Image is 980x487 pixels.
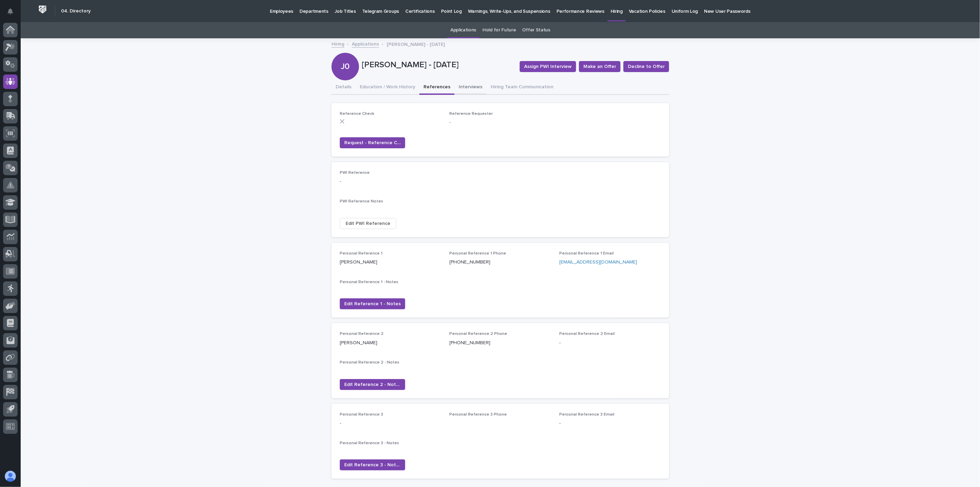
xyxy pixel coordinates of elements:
button: Notifications [3,4,18,19]
span: Personal Reference 1 Email [559,251,614,256]
span: Personal Reference 3 Email [559,413,614,417]
button: Edit PWI Reference [340,218,396,229]
span: Make an Offer [583,63,616,70]
a: Applications [450,22,476,38]
p: [PERSON_NAME] [340,259,441,266]
span: Edit Reference 3 - Notes [344,461,401,468]
button: Details [331,80,356,95]
p: - [559,339,661,347]
button: Make an Offer [579,61,621,72]
button: users-avatar [3,469,18,484]
span: Reference Requester [450,112,493,116]
span: Personal Reference 2 - Notes [340,360,399,365]
span: Personal Reference 3 [340,413,383,417]
span: Decline to Offer [628,63,665,70]
span: Edit Reference 2 - Notes [344,381,401,388]
a: Hiring [331,40,344,48]
span: Edit PWI Reference [346,220,390,227]
span: Personal Reference 1 - Notes [340,280,398,284]
button: Edit Reference 2 - Notes [340,379,405,390]
span: PWI Reference Notes [340,199,383,203]
a: Hold for Future [482,22,516,38]
p: - [340,178,441,185]
button: Hiring Team Communication [487,80,558,95]
span: PWI Reference [340,171,370,175]
a: [EMAIL_ADDRESS][DOMAIN_NAME] [559,260,637,265]
span: Personal Reference 1 [340,251,382,256]
p: [PERSON_NAME] [340,339,441,347]
button: Education / Work History [356,80,419,95]
a: Applications [352,40,379,48]
h2: 04. Directory [61,8,91,14]
p: - [340,420,441,427]
div: Notifications [9,8,18,19]
span: Personal Reference 2 Phone [450,332,508,336]
span: Request - Reference Check [344,139,401,146]
button: Request - Reference Check [340,137,405,148]
button: Interviews [455,80,487,95]
button: Assign PWI Interview [520,61,576,72]
p: [PERSON_NAME] - [DATE] [362,60,514,70]
span: Personal Reference 1 Phone [450,251,507,256]
span: Personal Reference 3 Phone [450,413,507,417]
button: Edit Reference 3 - Notes [340,459,405,470]
p: [PERSON_NAME] - [DATE] [387,40,445,48]
button: Edit Reference 1 - Notes [340,298,405,309]
img: Workspace Logo [36,3,49,16]
a: Offer Status [522,22,550,38]
span: Edit Reference 1 - Notes [344,300,401,307]
span: Personal Reference 3 - Notes [340,441,399,445]
span: Personal Reference 2 Email [559,332,615,336]
button: References [419,80,455,95]
span: Assign PWI Interview [524,63,572,70]
span: Reference Check [340,112,374,116]
div: J0 [331,34,359,71]
a: [PHONE_NUMBER] [450,340,491,345]
button: Decline to Offer [623,61,669,72]
p: - [559,420,661,427]
p: - [450,119,551,126]
a: [PHONE_NUMBER] [450,260,491,265]
span: Personal Reference 2 [340,332,384,336]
